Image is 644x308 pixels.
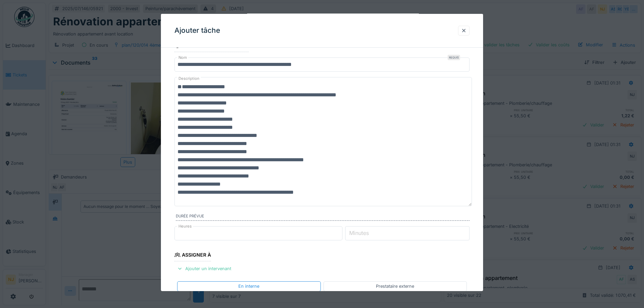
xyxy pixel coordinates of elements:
h3: Ajouter tâche [174,26,220,35]
label: Durée prévue [176,213,470,221]
div: Assigner à [174,250,211,261]
label: Description [177,74,201,83]
div: Ajouter un intervenant [174,264,234,273]
label: Minutes [348,229,370,237]
div: Requis [448,55,460,60]
div: Informations générales [174,41,249,52]
div: Prestataire externe [376,283,414,289]
label: Nom [177,55,188,61]
label: Heures [177,223,193,229]
div: En interne [238,283,259,289]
